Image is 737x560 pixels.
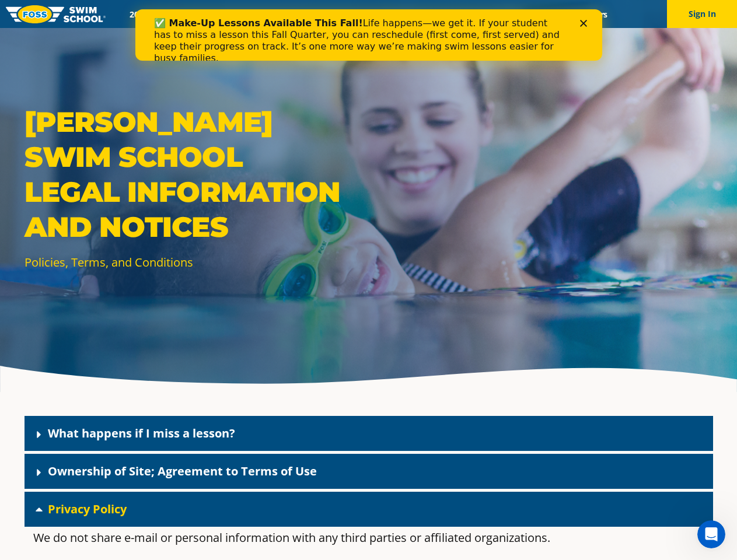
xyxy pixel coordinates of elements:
[25,104,363,244] p: [PERSON_NAME] Swim School Legal Information and Notices
[25,454,713,489] div: Ownership of Site; Agreement to Terms of Use
[135,9,602,61] iframe: Intercom live chat banner
[193,9,242,20] a: Schools
[25,254,363,271] p: Policies, Terms, and Conditions
[409,9,533,20] a: Swim Like [PERSON_NAME]
[48,425,235,441] a: What happens if I miss a lesson?
[445,10,456,17] div: Close
[25,527,713,557] div: Privacy Policy
[242,9,344,20] a: Swim Path® Program
[532,9,569,20] a: Blog
[25,416,713,451] div: What happens if I miss a lesson?
[19,8,429,55] div: Life happens—we get it. If your student has to miss a lesson this Fall Quarter, you can reschedul...
[569,9,617,20] a: Careers
[697,520,725,548] iframe: Intercom live chat
[120,9,193,20] a: 2025 Calendar
[19,8,228,19] b: ✅ Make-Up Lessons Available This Fall!
[25,492,713,527] div: Privacy Policy
[344,9,409,20] a: About FOSS
[48,501,127,517] a: Privacy Policy
[6,5,106,23] img: FOSS Swim School Logo
[48,463,317,479] a: Ownership of Site; Agreement to Terms of Use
